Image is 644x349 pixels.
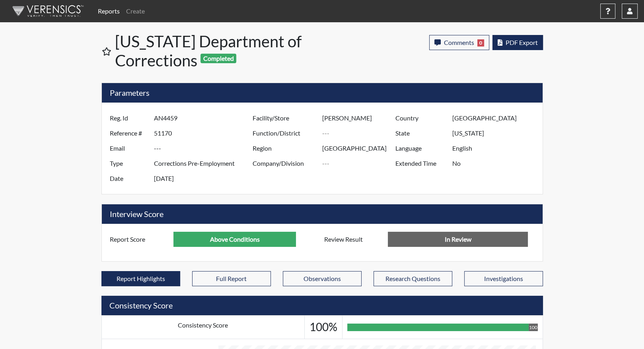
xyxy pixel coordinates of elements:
[95,3,123,19] a: Reports
[200,54,236,63] span: Completed
[104,141,154,156] label: Email
[322,141,397,156] input: ---
[173,232,296,247] input: ---
[529,324,538,331] div: 100
[102,83,543,103] h5: Parameters
[283,271,362,286] button: Observations
[154,111,255,126] input: ---
[104,156,154,171] label: Type
[322,111,397,126] input: ---
[444,39,474,46] span: Comments
[101,316,304,339] td: Consistency Score
[247,111,322,126] label: Facility/Store
[322,126,397,141] input: ---
[104,111,154,126] label: Reg. Id
[452,141,540,156] input: ---
[309,320,337,334] h3: 100%
[452,126,540,141] input: ---
[247,126,322,141] label: Function/District
[477,39,484,47] span: 0
[154,141,255,156] input: ---
[389,141,452,156] label: Language
[318,232,388,247] label: Review Result
[388,232,528,247] input: No Decision
[154,156,255,171] input: ---
[464,271,543,286] button: Investigations
[452,111,540,126] input: ---
[247,156,322,171] label: Company/Division
[104,126,154,141] label: Reference #
[192,271,271,286] button: Full Report
[115,32,323,70] h1: [US_STATE] Department of Corrections
[104,232,174,247] label: Report Score
[374,271,452,286] button: Research Questions
[104,171,154,186] label: Date
[154,171,255,186] input: ---
[429,35,489,50] button: Comments0
[154,126,255,141] input: ---
[492,35,543,50] button: PDF Export
[123,3,148,19] a: Create
[389,111,452,126] label: Country
[102,204,543,224] h5: Interview Score
[506,39,538,46] span: PDF Export
[247,141,322,156] label: Region
[452,156,540,171] input: ---
[389,156,452,171] label: Extended Time
[101,271,180,286] button: Report Highlights
[389,126,452,141] label: State
[101,296,543,315] h5: Consistency Score
[322,156,397,171] input: ---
